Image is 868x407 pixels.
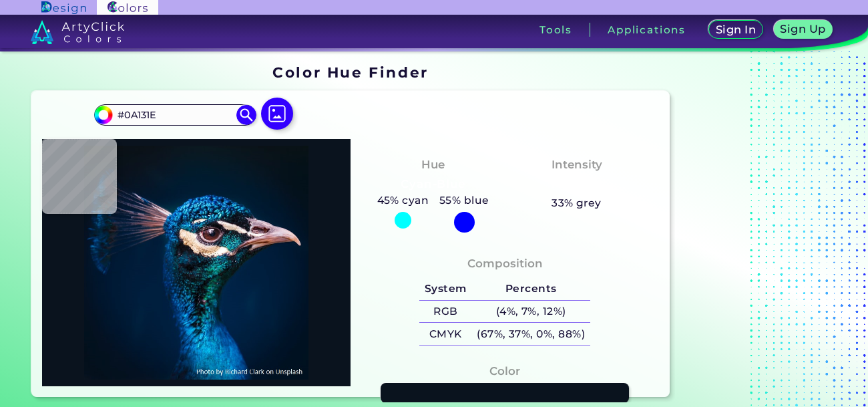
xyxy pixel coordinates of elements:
h4: Hue [421,155,445,174]
h5: Percents [471,278,590,300]
h5: System [419,278,471,300]
a: Sign Up [774,20,833,39]
h5: 55% blue [434,192,494,209]
a: Sign In [708,20,763,39]
h5: 33% grey [552,194,602,212]
h5: 45% cyan [372,192,434,209]
h5: RGB [419,301,471,323]
h4: Composition [467,254,543,273]
h5: (4%, 7%, 12%) [471,301,590,323]
img: ArtyClick Design logo [41,1,86,14]
h5: (67%, 37%, 0%, 88%) [471,323,590,345]
iframe: Advertisement [675,59,842,402]
h3: Cyan-Blue [395,176,471,192]
h5: Sign Up [780,23,825,34]
h5: Sign In [716,24,756,35]
h3: Applications [608,25,686,35]
img: img_pavlin.jpg [49,146,344,380]
h3: Medium [546,176,608,192]
input: type color.. [113,106,237,124]
h5: CMYK [419,323,471,345]
h4: Color [489,362,520,381]
img: icon search [236,105,256,125]
h4: Intensity [552,155,602,174]
h1: Color Hue Finder [272,62,428,82]
img: icon picture [261,98,293,130]
img: logo_artyclick_colors_white.svg [31,20,125,44]
h3: Tools [539,25,572,35]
